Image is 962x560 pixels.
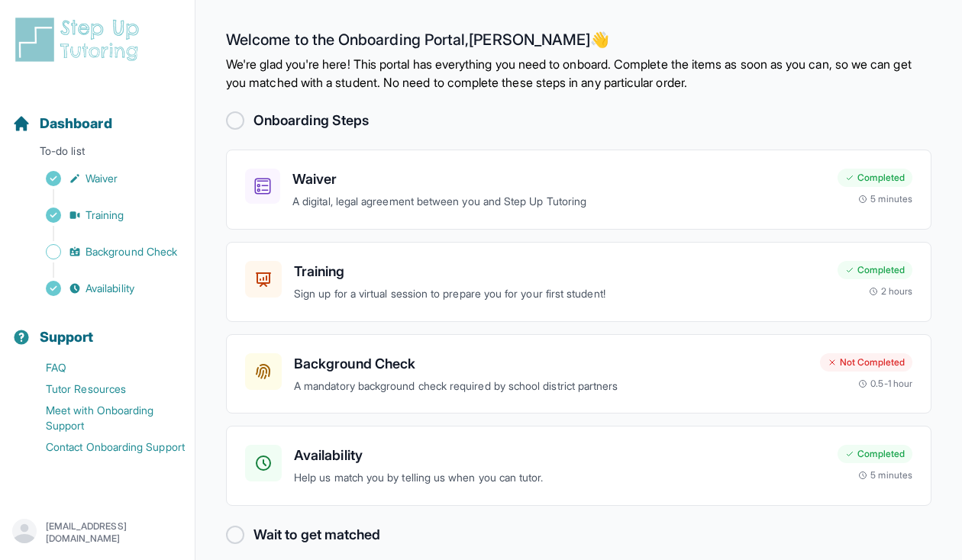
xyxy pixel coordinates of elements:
[86,171,118,186] span: Waiver
[86,208,124,223] span: Training
[12,436,195,458] a: Contact Onboarding Support
[292,169,825,190] h3: Waiver
[294,445,825,466] h3: Availability
[40,113,112,134] span: Dashboard
[40,327,94,348] span: Support
[858,193,912,205] div: 5 minutes
[858,469,912,481] div: 5 minutes
[226,334,931,414] a: Background CheckA mandatory background check required by school district partnersNot Completed0.5...
[294,378,808,395] p: A mandatory background check required by school district partners
[86,281,134,296] span: Availability
[12,519,182,546] button: [EMAIL_ADDRESS][DOMAIN_NAME]
[838,261,912,279] div: Completed
[12,15,148,64] img: logo
[858,378,912,390] div: 0.5-1 hour
[294,353,808,375] h3: Background Check
[6,89,189,140] button: Dashboard
[12,400,195,436] a: Meet with Onboarding Support
[226,55,931,92] p: We're glad you're here! This portal has everything you need to onboard. Complete the items as soo...
[6,302,189,354] button: Support
[820,353,912,372] div: Not Completed
[838,445,912,463] div: Completed
[12,241,195,262] a: Background Check
[12,357,195,378] a: FAQ
[6,143,189,165] p: To-do list
[294,469,825,487] p: Help us match you by telling us when you can tutor.
[253,524,380,546] h2: Wait to get matched
[12,278,195,299] a: Availability
[12,378,195,400] a: Tutor Resources
[226,242,931,322] a: TrainingSign up for a virtual session to prepare you for your first student!Completed2 hours
[226,150,931,230] a: WaiverA digital, legal agreement between you and Step Up TutoringCompleted5 minutes
[86,244,177,259] span: Background Check
[292,193,825,211] p: A digital, legal agreement between you and Step Up Tutoring
[869,285,913,298] div: 2 hours
[294,261,825,282] h3: Training
[46,520,182,545] p: [EMAIL_ADDRESS][DOMAIN_NAME]
[12,168,195,189] a: Waiver
[226,426,931,506] a: AvailabilityHelp us match you by telling us when you can tutor.Completed5 minutes
[12,204,195,226] a: Training
[226,31,931,55] h2: Welcome to the Onboarding Portal, [PERSON_NAME] 👋
[838,169,912,187] div: Completed
[294,285,825,303] p: Sign up for a virtual session to prepare you for your first student!
[12,113,112,134] a: Dashboard
[253,110,369,131] h2: Onboarding Steps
